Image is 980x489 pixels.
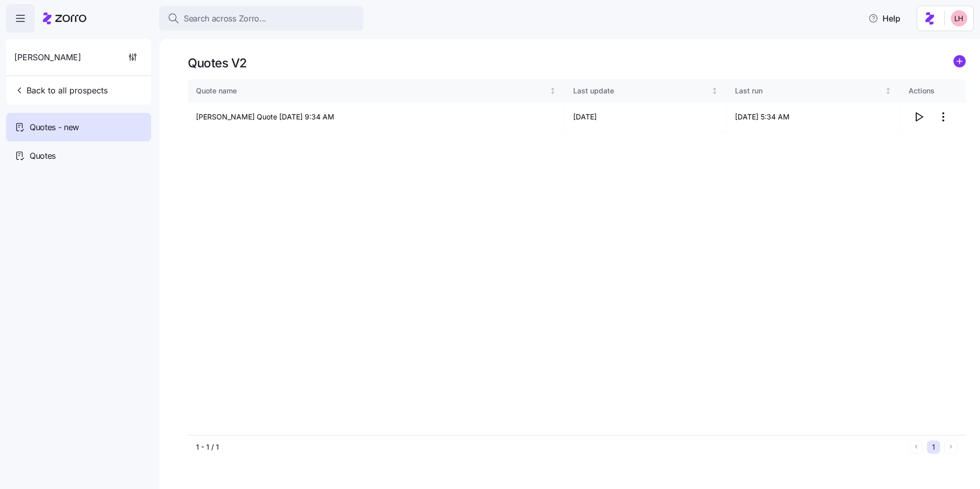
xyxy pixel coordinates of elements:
td: [PERSON_NAME] Quote [DATE] 9:34 AM [188,103,565,132]
th: Last runNot sorted [727,79,900,103]
a: add icon [953,55,966,71]
div: Not sorted [711,87,718,94]
th: Quote nameNot sorted [188,79,565,103]
h1: Quotes V2 [188,55,247,71]
div: Not sorted [885,87,892,94]
img: 8ac9784bd0c5ae1e7e1202a2aac67deb [951,10,967,27]
button: Help [860,8,909,29]
div: Quote name [196,85,547,96]
td: [DATE] 5:34 AM [727,103,900,132]
svg: add icon [953,55,966,67]
span: [PERSON_NAME] [14,51,81,64]
div: Not sorted [549,87,556,94]
a: Quotes - new [6,113,151,141]
div: Last update [573,85,709,96]
div: 1 - 1 / 1 [196,442,905,452]
a: Quotes [6,141,151,170]
span: Back to all prospects [14,84,108,96]
td: [DATE] [565,103,727,132]
span: Quotes [30,150,56,162]
div: Last run [735,85,883,96]
button: Previous page [910,441,923,454]
button: Next page [944,441,958,454]
button: Back to all prospects [10,80,112,101]
span: Quotes - new [30,121,79,134]
div: Actions [909,85,958,96]
span: Help [868,12,900,25]
button: Search across Zorro... [159,6,363,31]
button: 1 [927,441,940,454]
span: Search across Zorro... [184,12,266,25]
th: Last updateNot sorted [565,79,727,103]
